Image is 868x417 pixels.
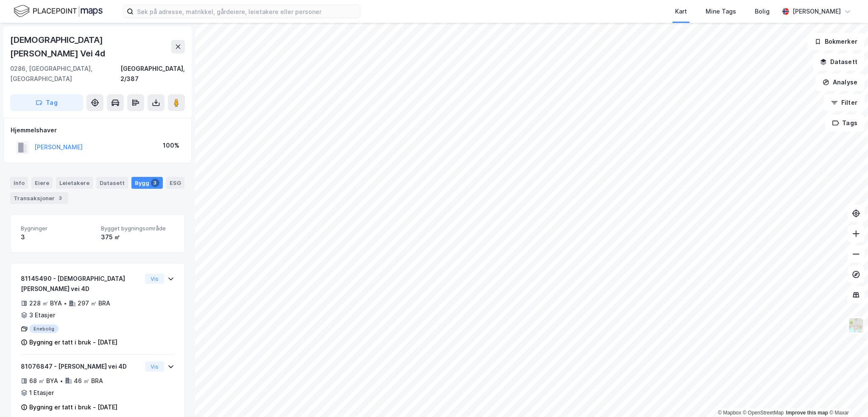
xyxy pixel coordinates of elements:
[60,378,63,384] div: •
[824,94,865,111] button: Filter
[29,310,55,320] div: 3 Etasjer
[29,402,117,412] div: Bygning er tatt i bruk - [DATE]
[64,300,67,307] div: •
[826,376,868,417] div: Kontrollprogram for chat
[813,53,865,70] button: Datasett
[743,410,784,416] a: OpenStreetMap
[29,337,117,347] div: Bygning er tatt i bruk - [DATE]
[793,6,841,17] div: [PERSON_NAME]
[163,140,179,151] div: 100%
[718,410,741,416] a: Mapbox
[145,361,164,372] button: Vis
[131,177,163,189] div: Bygg
[56,177,93,189] div: Leietakere
[21,225,94,232] span: Bygninger
[78,298,110,308] div: 297 ㎡ BRA
[21,361,142,372] div: 81076847 - [PERSON_NAME] vei 4D
[706,6,736,17] div: Mine Tags
[151,179,159,187] div: 3
[29,376,58,386] div: 68 ㎡ BYA
[101,225,174,232] span: Bygget bygningsområde
[11,125,184,135] div: Hjemmelshaver
[21,232,94,242] div: 3
[166,177,184,189] div: ESG
[29,388,54,398] div: 1 Etasjer
[826,376,868,417] iframe: Chat Widget
[10,64,120,84] div: 0286, [GEOGRAPHIC_DATA], [GEOGRAPHIC_DATA]
[56,194,65,202] div: 3
[10,192,68,204] div: Transaksjoner
[10,94,83,111] button: Tag
[145,274,164,284] button: Vis
[755,6,770,17] div: Bolig
[14,4,103,19] img: logo.f888ab2527a4732fd821a326f86c7f29.svg
[134,5,360,18] input: Søk på adresse, matrikkel, gårdeiere, leietakere eller personer
[96,177,128,189] div: Datasett
[21,274,142,294] div: 81145490 - [DEMOGRAPHIC_DATA][PERSON_NAME] vei 4D
[675,6,687,17] div: Kart
[807,33,865,50] button: Bokmerker
[815,74,865,91] button: Analyse
[101,232,174,242] div: 375 ㎡
[10,33,171,60] div: [DEMOGRAPHIC_DATA][PERSON_NAME] Vei 4d
[120,64,185,84] div: [GEOGRAPHIC_DATA], 2/387
[825,115,865,132] button: Tags
[74,376,103,386] div: 46 ㎡ BRA
[10,177,28,189] div: Info
[29,298,62,308] div: 228 ㎡ BYA
[786,410,828,416] a: Improve this map
[31,177,53,189] div: Eiere
[848,317,864,333] img: Z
